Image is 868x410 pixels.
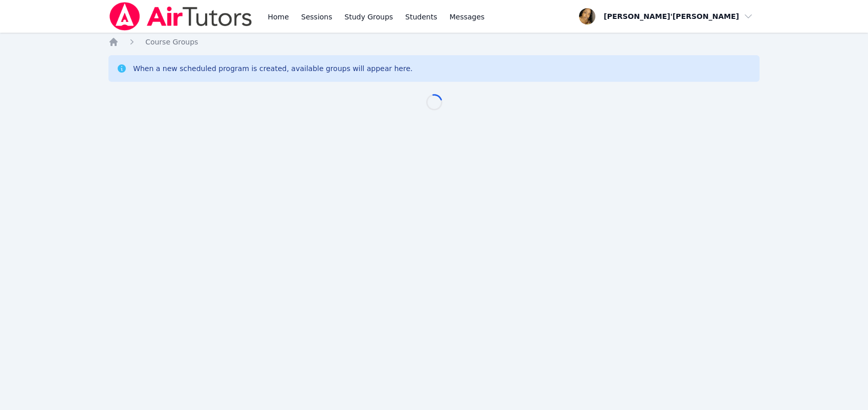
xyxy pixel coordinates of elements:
[145,38,198,46] span: Course Groups
[450,12,485,22] span: Messages
[133,63,413,74] div: When a new scheduled program is created, available groups will appear here.
[145,37,198,47] a: Course Groups
[108,2,253,31] img: Air Tutors
[108,37,760,47] nav: Breadcrumb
